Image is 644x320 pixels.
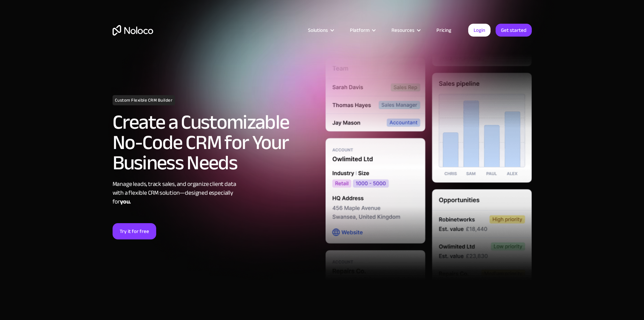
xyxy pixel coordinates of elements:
[341,26,383,35] div: Platform
[113,95,175,105] h1: Custom Flexible CRM Builder
[383,26,428,35] div: Resources
[391,26,414,35] div: Resources
[113,180,319,206] div: Manage leads, track sales, and organize client data with a flexible CRM solution—designed especia...
[468,24,491,37] a: Login
[113,25,153,36] a: home
[300,26,341,35] div: Solutions
[350,26,369,35] div: Platform
[120,196,131,207] strong: you.
[308,26,328,35] div: Solutions
[113,112,319,173] h2: Create a Customizable No-Code CRM for Your Business Needs
[428,26,460,35] a: Pricing
[113,223,156,239] a: Try it for free
[496,24,532,37] a: Get started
